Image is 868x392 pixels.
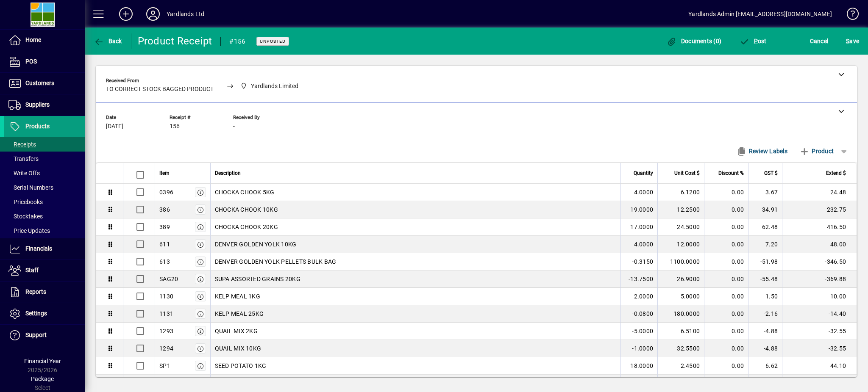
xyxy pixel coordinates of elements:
[210,236,620,253] td: DENVER GOLDEN YOLK 10KG
[677,344,700,353] span: 32.5500
[4,303,85,324] a: Settings
[795,144,838,159] button: Product
[681,327,700,335] span: 6.5100
[748,253,782,271] td: -51.98
[674,168,700,178] span: Unit Cost $
[733,144,791,159] button: Review Labels
[748,288,782,305] td: 1.50
[85,33,131,49] app-page-header-button: Back
[620,236,657,253] td: 4.0000
[844,33,861,49] button: Save
[782,253,857,271] td: -346.50
[737,33,769,49] button: Post
[25,101,50,108] span: Suppliers
[4,166,85,180] a: Write Offs
[677,205,700,214] span: 12.2500
[4,73,85,94] a: Customers
[748,218,782,236] td: 62.48
[704,340,748,357] td: 0.00
[4,224,85,238] a: Price Updates
[4,195,85,209] a: Pricebooks
[748,236,782,253] td: 7.20
[739,38,767,44] span: ost
[8,213,43,220] span: Stocktakes
[167,7,204,21] div: Yardlands Ltd
[704,184,748,201] td: 0.00
[826,168,846,178] span: Extend $
[210,323,620,340] td: QUAIL MIX 2KG
[210,357,620,375] td: SEED POTATO 1KG
[782,236,857,253] td: 48.00
[238,81,302,91] span: Yardlands Limited
[620,305,657,323] td: -0.0800
[25,267,39,273] span: Staff
[210,271,620,288] td: SUPA ASSORTED GRAINS 20KG
[704,323,748,340] td: 0.00
[736,144,787,158] span: Review Labels
[620,271,657,288] td: -13.7500
[210,253,620,271] td: DENVER GOLDEN YOLK PELLETS BULK BAG
[4,137,85,152] a: Receipts
[210,201,620,218] td: CHOCKA CHOOK 10KG
[92,33,124,49] button: Back
[681,188,700,196] span: 6.1200
[620,288,657,305] td: 2.0000
[31,375,54,382] span: Package
[670,257,700,266] span: 1100.0000
[159,257,170,266] div: 613
[799,144,834,158] span: Product
[704,253,748,271] td: 0.00
[25,310,47,317] span: Settings
[4,51,85,72] a: POS
[112,6,139,22] button: Add
[210,305,620,323] td: KELP MEAL 25KG
[25,36,41,43] span: Home
[25,331,47,338] span: Support
[748,375,782,392] td: 6.00
[159,309,173,318] div: 1131
[170,123,180,130] span: 156
[718,168,744,178] span: Discount %
[782,184,857,201] td: 24.48
[210,375,620,392] td: SEED POTATO 2KG
[704,375,748,392] td: 0.00
[4,325,85,346] a: Support
[159,362,170,370] div: SP1
[681,292,700,301] span: 5.0000
[677,240,700,248] span: 12.0000
[4,238,85,259] a: Financials
[210,340,620,357] td: QUAIL MIX 10KG
[210,184,620,201] td: CHOCKA CHOOK 5KG
[106,123,123,130] span: [DATE]
[159,275,178,283] div: SAG20
[159,344,173,353] div: 1294
[664,33,723,49] button: Documents (0)
[215,168,241,178] span: Description
[4,30,85,51] a: Home
[782,271,857,288] td: -369.88
[8,184,53,191] span: Serial Numbers
[210,288,620,305] td: KELP MEAL 1KG
[159,240,170,248] div: 611
[704,288,748,305] td: 0.00
[620,375,657,392] td: 5.0000
[688,7,832,21] div: Yardlands Admin [EMAIL_ADDRESS][DOMAIN_NAME]
[634,168,653,178] span: Quantity
[748,340,782,357] td: -4.88
[782,323,857,340] td: -32.55
[808,33,831,49] button: Cancel
[666,38,721,44] span: Documents (0)
[25,245,52,252] span: Financials
[4,282,85,303] a: Reports
[159,168,170,178] span: Item
[840,2,857,29] a: Knowledge Base
[4,209,85,224] a: Stocktakes
[138,34,212,48] div: Product Receipt
[620,201,657,218] td: 19.0000
[748,271,782,288] td: -55.48
[251,82,298,91] span: Yardlands Limited
[704,218,748,236] td: 0.00
[159,223,170,231] div: 389
[782,201,857,218] td: 232.75
[748,184,782,201] td: 3.67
